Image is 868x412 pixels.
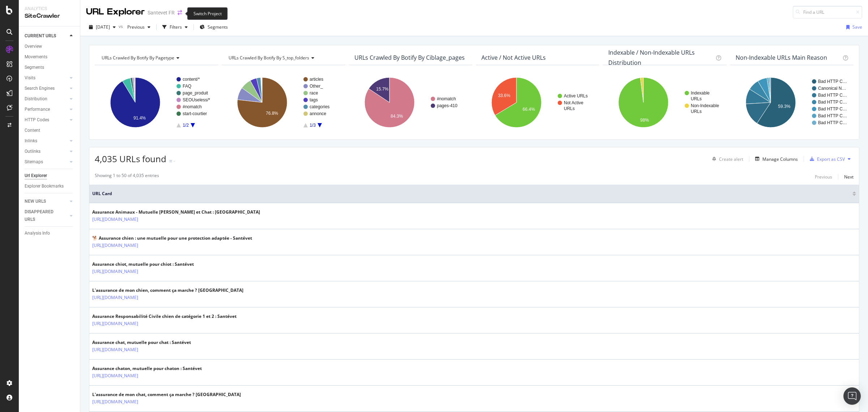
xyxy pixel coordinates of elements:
button: Previous [815,172,832,181]
a: [URL][DOMAIN_NAME] [92,294,138,301]
a: [URL][DOMAIN_NAME] [92,346,138,353]
div: Visits [25,74,35,82]
a: [URL][DOMAIN_NAME] [92,320,138,327]
svg: A chart. [730,71,854,134]
div: Analytics [25,6,74,12]
div: arrow-right-arrow-left [178,10,182,15]
button: Next [844,172,854,181]
button: Segments [197,21,231,33]
text: 66.4% [523,107,535,112]
text: SEOUseless/* [183,97,210,102]
text: content/* [183,77,200,82]
div: Overview [25,43,42,50]
a: [URL][DOMAIN_NAME] [92,372,138,379]
h4: URLs Crawled By Botify By s_top_folders [227,52,339,64]
text: 76.8% [266,111,278,116]
h4: Indexable / Non-Indexable URLs Distribution [608,48,714,67]
a: Visits [25,74,68,82]
text: Bad HTTP C… [818,93,847,98]
a: Url Explorer [25,172,75,180]
svg: A chart. [476,71,599,134]
div: Manage Columns [762,156,798,162]
text: 1/3 [310,123,316,128]
a: HTTP Codes [25,116,68,124]
svg: A chart. [222,71,345,134]
div: NEW URLS [25,198,46,205]
text: URLs [564,106,575,111]
a: NEW URLS [25,198,68,205]
div: Explorer Bookmarks [25,182,64,190]
h4: URLs Crawled By Botify By pagetype [100,52,212,64]
div: Sitemaps [25,158,43,166]
div: 🐕 Assurance chien : une mutuelle pour une protection adaptée - Santévet [92,235,252,241]
text: #nomatch [183,104,202,109]
div: Create alert [719,156,743,162]
div: SiteCrawler [25,12,74,20]
div: L'assurance de mon chat, comment ça marche ? [GEOGRAPHIC_DATA] [92,391,241,398]
h4: URLs Crawled By Botify By ciblage_pages [354,53,466,63]
div: Distribution [25,95,47,103]
div: Url Explorer [25,172,47,180]
div: Inlinks [25,137,37,145]
div: DISAPPEARED URLS [25,208,61,223]
div: Assurance chaton, mutuelle pour chaton : Santévet [92,365,202,372]
a: DISAPPEARED URLS [25,208,68,223]
div: A chart. [349,71,472,134]
div: Analysis Info [25,230,50,237]
div: Switch Project [187,7,228,20]
a: Inlinks [25,137,68,145]
a: Content [25,127,75,134]
div: Export as CSV [817,156,845,162]
div: Content [25,127,40,134]
text: page_produit [183,91,208,96]
text: FAQ [183,84,191,89]
a: [URL][DOMAIN_NAME] [92,242,138,249]
div: Previous [815,174,832,180]
text: Active URLs [564,93,588,98]
svg: A chart. [603,71,726,134]
span: URLs Crawled By Botify By pagetype [102,55,174,61]
a: Explorer Bookmarks [25,182,75,190]
text: Bad HTTP C… [818,100,847,105]
div: CURRENT URLS [25,32,56,40]
a: Search Engines [25,85,68,92]
text: annonce [310,111,326,116]
h4: Non-Indexable URLs Main Reason [736,53,841,63]
text: 59.3% [778,104,790,109]
button: Filters [159,21,191,33]
text: 98% [640,118,649,123]
svg: A chart. [95,71,218,134]
div: Segments [25,64,44,71]
text: Indexable [691,91,710,96]
div: Save [852,24,862,30]
div: Assurance chiot, mutuelle pour chiot : Santévet [92,261,194,268]
div: URL Explorer [86,6,145,18]
text: Other_ [310,84,323,89]
text: tags [310,97,318,102]
text: categories [310,104,329,109]
div: Filters [170,24,182,30]
div: Next [844,174,854,180]
text: Canonical N… [818,86,846,91]
div: Performance [25,106,50,113]
button: Previous [124,21,153,33]
div: Movements [25,53,47,61]
div: Assurance chat, mutuelle pour chat : Santévet [92,339,191,346]
text: Bad HTTP C… [818,79,847,84]
text: URLs [691,109,702,114]
text: Bad HTTP C… [818,120,847,125]
text: 84.3% [391,114,403,119]
text: race [310,91,318,96]
span: Previous [124,24,145,30]
a: Movements [25,53,75,61]
img: Equal [169,160,172,162]
text: Bad HTTP C… [818,113,847,118]
text: 15.7% [376,87,388,92]
button: Export as CSV [807,153,845,165]
a: Sitemaps [25,158,68,166]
